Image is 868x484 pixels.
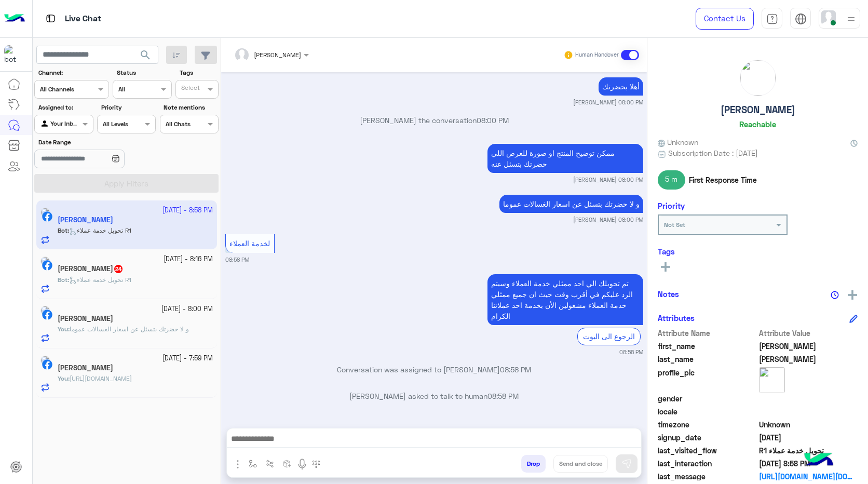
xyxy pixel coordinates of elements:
button: Drop [521,455,546,473]
img: Trigger scenario [266,460,274,468]
button: search [133,46,158,68]
small: [PERSON_NAME] 08:00 PM [573,216,643,224]
img: Facebook [42,260,52,271]
span: 2025-09-23T17:58:48.915Z [759,458,858,469]
h6: Reachable [739,119,776,129]
h6: Attributes [658,313,695,322]
span: last_visited_flow [658,445,757,456]
label: Channel: [38,68,108,77]
div: Select [180,83,200,95]
img: picture [759,367,785,393]
small: [DATE] - 8:00 PM [161,304,213,314]
span: Bot [58,276,67,284]
small: Human Handover [575,51,619,59]
span: Attribute Name [658,328,757,339]
span: first_name [658,341,757,352]
img: create order [283,460,291,468]
img: select flow [249,460,257,468]
img: 322208621163248 [4,45,23,64]
small: [PERSON_NAME] 08:00 PM [573,98,643,106]
small: [PERSON_NAME] 08:00 PM [573,176,643,184]
span: 08:58 PM [500,365,531,374]
button: create order [279,455,296,472]
button: Send and close [553,455,608,473]
span: Unknown [759,419,858,430]
span: Subscription Date : [DATE] [668,147,758,158]
img: profile [845,12,858,25]
button: select flow [245,455,262,472]
span: 5 m [658,170,685,189]
span: تحويل خدمة عملاء R1 [69,276,131,284]
a: [URL][DOMAIN_NAME][DOMAIN_NAME] [759,471,858,482]
h5: Azza Yahia [58,364,113,372]
h5: [PERSON_NAME] [721,104,795,116]
span: First Response Time [689,174,757,185]
span: signup_date [658,432,757,443]
span: last_name [658,354,757,365]
img: send voice note [296,458,308,470]
span: إسماعيل [759,354,858,365]
span: محمد [759,341,858,352]
p: [PERSON_NAME] the conversation [225,115,643,126]
label: Tags [180,68,218,77]
h6: Tags [658,247,858,256]
span: Unknown [658,137,698,147]
span: null [759,406,858,417]
img: picture [40,356,50,365]
p: 23/9/2025, 8:00 PM [599,77,643,96]
span: https://www.ahmedelsallab.com/ar/electricity-fixtures/cables-wires.html [70,374,132,382]
label: Note mentions [164,103,217,112]
img: picture [740,60,776,96]
span: 08:58 PM [487,392,519,400]
img: send attachment [232,458,244,470]
span: Attribute Value [759,328,858,339]
p: 23/9/2025, 8:00 PM [487,144,643,173]
img: userImage [821,10,836,25]
span: تحويل خدمة عملاء R1 [759,445,858,456]
img: Facebook [42,310,52,320]
b: : [58,276,69,284]
label: Priority [101,103,155,112]
p: 23/9/2025, 8:58 PM [487,274,643,325]
p: Live Chat [65,12,101,26]
span: profile_pic [658,367,757,391]
div: الرجوع الى البوت [577,328,641,345]
label: Status [117,68,170,77]
a: tab [762,8,782,30]
img: add [848,290,857,300]
a: Contact Us [696,8,754,30]
span: و لا حضرتك بتسئل عن اسعار الغسالات عموما [70,325,189,333]
img: tab [44,12,57,25]
button: Trigger scenario [262,455,279,472]
span: You [58,325,68,333]
h5: Mohamed Ali [58,314,113,323]
span: You [58,374,68,382]
b: Not Set [664,221,685,228]
img: Logo [4,8,25,30]
label: Assigned to: [38,103,92,112]
h6: Priority [658,201,685,210]
p: [PERSON_NAME] asked to talk to human [225,391,643,401]
button: Apply Filters [34,174,219,193]
img: tab [795,13,807,25]
label: Date Range [38,138,155,147]
img: send message [621,459,632,469]
span: timezone [658,419,757,430]
img: Facebook [42,359,52,370]
img: notes [831,291,839,299]
span: search [139,49,152,61]
span: لخدمة العملاء [229,239,270,248]
span: 24 [114,265,123,273]
img: tab [766,13,778,25]
span: last_message [658,471,757,482]
img: picture [40,257,50,266]
small: 08:58 PM [619,348,643,356]
img: picture [40,306,50,315]
h6: Notes [658,289,679,299]
h5: Mohamed Hamada [58,264,124,273]
b: : [58,374,70,382]
span: locale [658,406,757,417]
p: Conversation was assigned to [PERSON_NAME] [225,364,643,375]
small: [DATE] - 8:16 PM [164,254,213,264]
img: make a call [312,460,320,468]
